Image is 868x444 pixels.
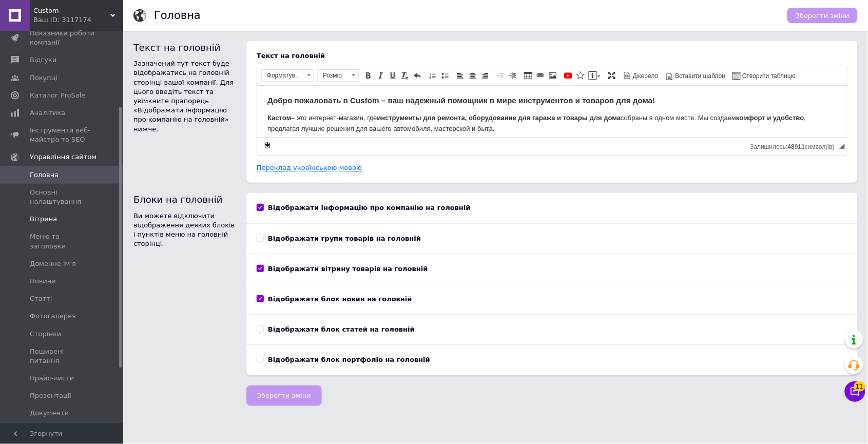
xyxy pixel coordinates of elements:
div: Текст на головній [257,51,847,61]
a: Форматування [261,69,314,82]
a: Вставити/видалити маркований список [439,70,451,81]
button: Чат з покупцем11 [845,381,865,402]
a: По центру [467,70,478,81]
a: Створити таблицю [731,70,797,81]
span: Форматування [262,70,304,81]
span: Показники роботи компанії [30,29,95,47]
span: Джерело [631,72,659,81]
span: Статті [30,294,52,303]
div: Кiлькiсть символiв [750,141,840,150]
a: Зменшити відступ [495,70,506,81]
a: Зображення [547,70,558,81]
b: Відображати блок статей на головній [268,325,415,333]
b: Відображати блок портфоліо на головній [268,356,430,363]
div: Ваш ID: 3117174 [33,15,123,25]
b: Відображати групи товарів на головній [268,235,421,242]
b: Відображати вітрину товарів на головній [268,265,428,273]
span: Презентації [30,391,71,400]
p: Зазначений тут текст буде відображатись на головній сторінці вашої компанії. Для цього введіть те... [133,59,236,134]
a: Видалити форматування [399,70,411,81]
span: Потягніть для зміни розмірів [840,144,845,149]
p: – это интернет-магазин, где собраны в одном месте. Мы создаем , предлагая лучшие решения для ваше... [10,27,580,49]
a: Підкреслений (⌘+U) [387,70,398,81]
span: Поширені питання [30,347,95,365]
a: Курсив (⌘+I) [375,70,386,81]
span: Управління сайтом [30,152,97,162]
strong: комфорт и удобство [479,28,547,36]
span: Відгуки [30,55,56,65]
a: Вставити повідомлення [587,70,602,81]
a: Максимізувати [606,70,618,81]
a: Переклад українською мовою [257,164,362,172]
span: Інструменти веб-майстра та SEO [30,126,95,144]
span: Прайс-листи [30,374,74,383]
h2: Текст на головній [133,41,236,54]
span: Доменне ім'я [30,259,76,268]
span: Документи [30,409,69,418]
span: 11 [854,381,865,392]
a: Джерело [622,70,660,81]
span: Каталог ProSale [30,91,85,100]
a: Вставити шаблон [664,70,727,81]
body: Редактор, A75AFE2A-8D42-44E3-AAF2-B72FC48FD104 [10,10,580,201]
a: Збільшити відступ [507,70,518,81]
a: По лівому краю [455,70,466,81]
span: Вставити шаблон [674,72,726,81]
span: Вітрина [30,215,57,224]
a: Розмір [317,69,359,82]
a: Жирний (⌘+B) [362,70,374,81]
a: Вставити іконку [575,70,586,81]
a: Таблиця [523,70,534,81]
a: Вставити/Редагувати посилання (⌘+L) [535,70,546,81]
span: Custom [33,6,110,15]
span: 48911 [788,143,805,150]
iframe: Редактор, A75AFE2A-8D42-44E3-AAF2-B72FC48FD104 [257,86,847,137]
h1: Головна [154,9,201,22]
b: Відображати блок новин на головній [268,295,412,303]
span: Покупці [30,73,57,83]
a: Зробити резервну копію зараз [262,140,273,151]
span: Фотогалерея [30,312,76,321]
h2: Блоки на головній [133,193,236,206]
span: Головна [30,170,59,180]
span: Основні налаштування [30,188,95,206]
a: Повернути (⌘+Z) [412,70,423,81]
span: Аналітика [30,108,65,118]
span: Новини [30,277,56,286]
span: Сторінки [30,330,61,339]
a: Вставити/видалити нумерований список [427,70,438,81]
strong: Кастом [10,28,34,36]
span: Створити таблицю [741,72,796,81]
strong: Добро пожаловать в Custom – ваш надежный помощник в мире инструментов и товаров для дома! [10,10,398,19]
strong: инструменты для ремонта, оборудование для гаража и товары для дома [120,28,363,36]
b: Відображати інформацію про компанію на головній [268,204,471,211]
a: Додати відео з YouTube [563,70,574,81]
span: Розмір [318,70,349,81]
p: Ви можете відключити відображення деяких блоків і пунктів меню на головній сторінці. [133,211,236,249]
span: Меню та заголовки [30,232,95,250]
a: По правому краю [479,70,491,81]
